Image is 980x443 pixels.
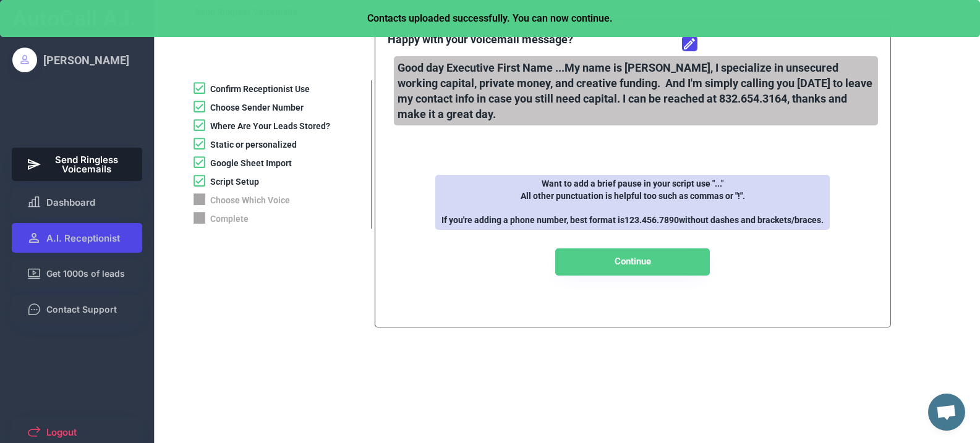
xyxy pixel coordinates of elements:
button: Send Ringless Voicemails [12,148,143,181]
div: Want to add a brief pause in your script use "..." All other punctuation is helpful too such as c... [435,175,830,229]
div: Contacts uploaded successfully. You can now continue. [8,14,972,23]
div: Script Setup [210,176,259,188]
button: Contact Support [12,295,143,324]
button: Dashboard [12,187,143,217]
div: Static or personalized [210,139,297,151]
div: Confirm Receptionist Use [210,83,310,96]
div: Complete [210,213,249,226]
button: A.I. Receptionist [12,223,143,253]
span: Logout [46,428,77,437]
div: Google Sheet Import [210,158,292,170]
span: A.I. Receptionist [46,234,120,243]
div: Good day Executive First Name ...My name is [PERSON_NAME], I specialize in unsecured working capi... [394,56,878,126]
span: Contact Support [46,305,117,314]
span: Get 1000s of leads [46,269,125,278]
font: Happy with your voicemail message? [388,33,573,46]
div: Open chat [928,394,965,431]
strong: 123.456.7890 [624,215,679,225]
div: Choose Which Voice [210,195,290,207]
div: Where Are Your Leads Stored? [210,120,330,133]
span: Send Ringless Voicemails [46,155,128,174]
div: [PERSON_NAME] [43,53,129,68]
button: Continue [555,248,710,276]
span: Dashboard [46,198,95,207]
button: Get 1000s of leads [12,259,143,289]
div: Choose Sender Number [210,102,304,114]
